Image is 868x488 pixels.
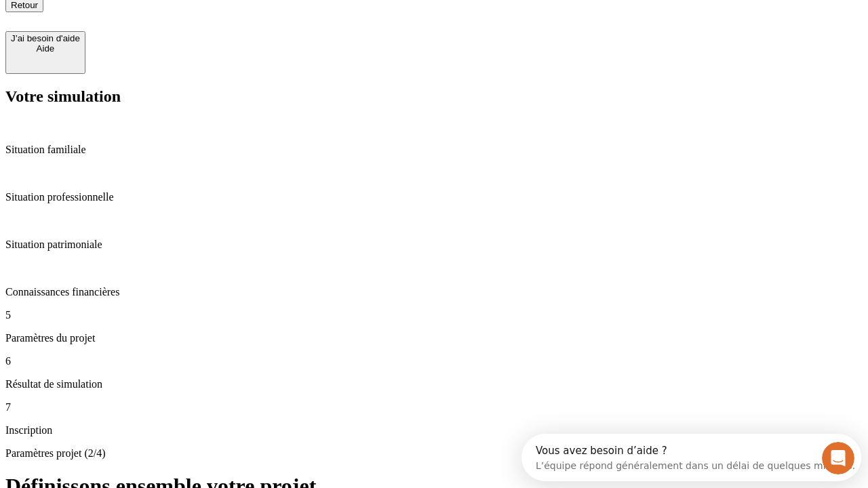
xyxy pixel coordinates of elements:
p: 5 [5,309,863,321]
p: Paramètres projet (2/4) [5,447,863,460]
p: Inscription [5,424,863,436]
div: Aide [11,43,80,54]
p: Résultat de simulation [5,378,863,390]
p: Situation familiale [5,144,863,156]
p: Connaissances financières [5,286,863,298]
p: Situation patrimoniale [5,239,863,251]
h2: Votre simulation [5,87,863,106]
button: J’ai besoin d'aideAide [5,31,85,74]
p: 7 [5,401,863,413]
p: Paramètres du projet [5,332,863,344]
div: Ouvrir le Messenger Intercom [5,5,374,43]
div: L’équipe répond généralement dans un délai de quelques minutes. [14,22,334,37]
p: Situation professionnelle [5,191,863,203]
p: 6 [5,355,863,367]
div: Vous avez besoin d’aide ? [14,12,334,22]
iframe: Intercom live chat discovery launcher [521,434,861,481]
iframe: Intercom live chat [822,442,854,474]
div: J’ai besoin d'aide [11,33,80,43]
